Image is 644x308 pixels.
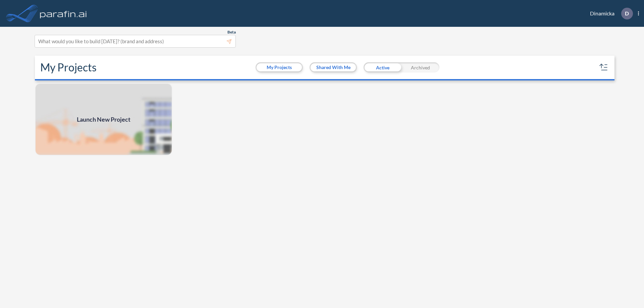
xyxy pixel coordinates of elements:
[35,83,172,156] img: add
[625,10,629,16] p: D
[227,29,236,35] span: Beta
[39,7,88,20] img: logo
[401,62,439,72] div: Archived
[257,63,302,71] button: My Projects
[35,83,172,156] a: Launch New Project
[77,115,130,124] span: Launch New Project
[598,62,609,73] button: sort
[40,61,97,74] h2: My Projects
[364,62,401,72] div: Active
[580,8,639,19] div: Dinamicka
[311,63,356,71] button: Shared With Me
